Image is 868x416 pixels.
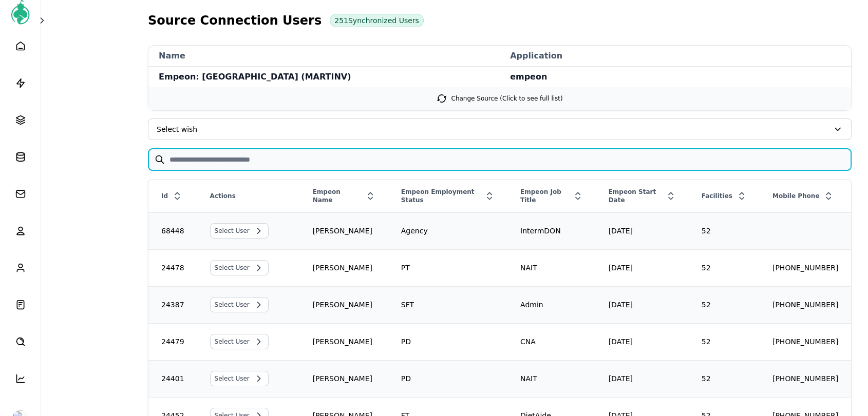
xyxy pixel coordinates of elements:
span: empeon [500,67,851,87]
span: [DATE] [609,263,676,273]
div: NAIT [508,373,595,384]
div: [PERSON_NAME] [300,226,388,236]
div: Facilities [689,187,759,205]
div: [PERSON_NAME] [300,336,388,347]
span: Select User [215,336,250,347]
div: 52 [689,300,759,310]
div: Agency [389,226,507,236]
button: Select wish [148,118,852,140]
div: Id [149,187,197,205]
div: PD [389,336,507,347]
div: NAIT [508,263,595,273]
div: 24387 [149,300,197,310]
div: 68448 [149,226,197,236]
span: Select User [215,300,250,310]
div: CNA [508,336,595,347]
span: [DATE] [609,336,676,347]
span: Select wish [157,124,828,134]
span: Empeon: [GEOGRAPHIC_DATA] (MARTINV) [148,67,500,87]
div: [PHONE_NUMBER] [760,300,851,310]
div: Empeon Start Date [596,184,688,208]
span: [DATE] [609,226,676,236]
div: [PERSON_NAME] [300,300,388,310]
div: SFT [389,300,507,310]
a: Change Source (Click to see full list) [148,87,851,110]
div: 52 [689,263,759,273]
span: [DATE] [609,300,676,310]
div: Empeon Employment Status [389,184,507,208]
div: 52 [689,336,759,347]
strong: name [148,46,500,67]
div: 52 [689,373,759,384]
strong: application [500,46,851,67]
div: 24401 [149,373,197,384]
div: Empeon Name [300,184,388,208]
span: Select User [215,263,250,273]
h3: Source Connection Users [148,12,322,29]
div: 52 [689,226,759,236]
div: IntermDON [508,226,595,236]
button: Select User [210,371,269,386]
div: Admin [508,300,595,310]
button: Select User [210,223,269,239]
div: [PHONE_NUMBER] [760,263,851,273]
div: Actions [198,188,299,204]
div: [PERSON_NAME] [300,263,388,273]
button: Select User [210,334,269,349]
div: [PERSON_NAME] [300,373,388,384]
span: Select User [215,226,250,236]
button: Select User [210,260,269,275]
span: Select User [215,373,250,384]
div: PD [389,373,507,384]
button: Select User [210,297,269,312]
div: PT [389,263,507,273]
div: Mobile Phone [760,187,851,205]
div: 24478 [149,263,197,273]
span: 251 Synchronized Users [334,15,419,26]
div: [PHONE_NUMBER] [760,336,851,347]
div: Empeon Job Title [508,184,595,208]
div: [PHONE_NUMBER] [760,373,851,384]
span: [DATE] [609,373,676,384]
div: 24479 [149,336,197,347]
